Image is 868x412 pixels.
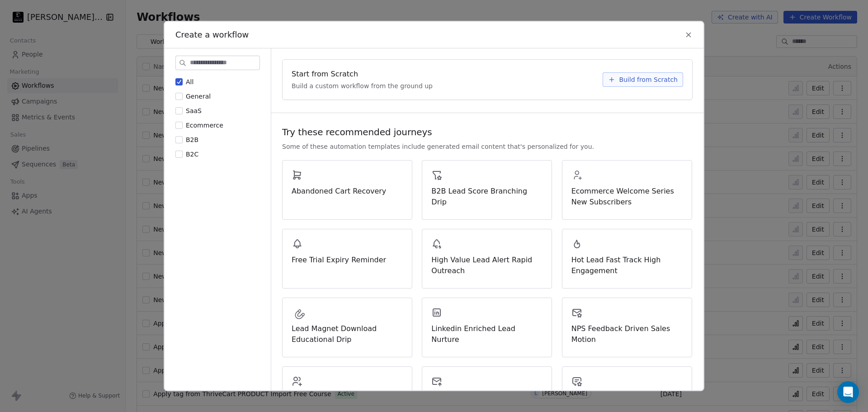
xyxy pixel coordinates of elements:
[292,81,433,90] span: Build a custom workflow from the ground up
[292,323,403,345] span: Lead Magnet Download Educational Drip
[175,106,183,115] button: SaaS
[603,72,683,87] button: Build from Scratch
[431,255,542,276] span: High Value Lead Alert Rapid Outreach
[175,29,249,41] span: Create a workflow
[292,255,403,265] span: Free Trial Expiry Reminder
[571,186,683,208] span: Ecommerce Welcome Series New Subscribers
[186,151,198,158] span: B2C
[571,255,683,276] span: Hot Lead Fast Track High Engagement
[282,142,594,151] span: Some of these automation templates include generated email content that's personalized for you.
[175,135,183,144] button: B2B
[837,381,859,403] div: Open Intercom Messenger
[619,75,678,84] span: Build from Scratch
[186,93,211,100] span: General
[186,107,202,114] span: SaaS
[186,122,223,129] span: Ecommerce
[175,92,183,101] button: General
[175,150,183,159] button: B2C
[431,186,542,208] span: B2B Lead Score Branching Drip
[571,323,683,345] span: NPS Feedback Driven Sales Motion
[175,77,183,86] button: All
[175,121,183,130] button: Ecommerce
[292,186,403,197] span: Abandoned Cart Recovery
[282,126,432,138] span: Try these recommended journeys
[431,323,542,345] span: Linkedin Enriched Lead Nurture
[292,69,358,80] span: Start from Scratch
[186,136,198,143] span: B2B
[186,78,193,85] span: All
